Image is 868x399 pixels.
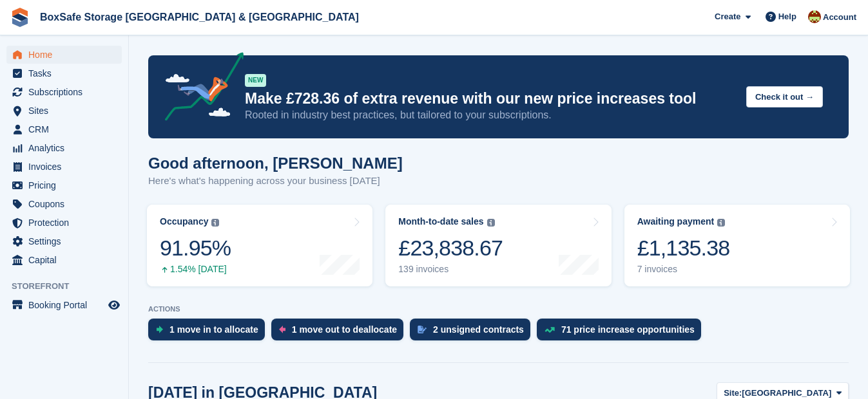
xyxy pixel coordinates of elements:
[245,74,266,87] div: NEW
[808,10,821,23] img: Kim
[28,176,106,194] span: Pricing
[292,324,397,335] div: 1 move out to deallocate
[637,264,730,275] div: 7 invoices
[6,232,122,250] a: menu
[169,324,258,335] div: 1 move in to allocate
[28,46,106,64] span: Home
[106,297,122,313] a: Preview store
[6,251,122,269] a: menu
[279,326,285,333] img: move_outs_to_deallocate_icon-f764333ba52eb49d3ac5e1228854f67142a1ed5810a6f6cc68b1a99e826820c5.svg
[778,10,796,23] span: Help
[398,216,483,227] div: Month-to-date sales
[10,8,30,27] img: stora-icon-8386f47178a22dfd0bd8f6a31ec36ba5ce8667c1dd55bd0f319d3a0aa187defe.svg
[271,319,410,347] a: 1 move out to deallocate
[28,102,106,120] span: Sites
[6,83,122,101] a: menu
[156,326,163,333] img: move_ins_to_allocate_icon-fdf77a2bb77ea45bf5b3d319d69a93e2d87916cf1d5bf7949dd705db3b84f3ca.svg
[160,216,208,227] div: Occupancy
[433,324,524,335] div: 2 unsigned contracts
[6,64,122,82] a: menu
[211,219,219,227] img: icon-info-grey-7440780725fd019a000dd9b08b2336e03edf1995a4989e88bcd33f0948082b44.svg
[148,174,403,189] p: Here's what's happening across your business [DATE]
[398,235,503,261] div: £23,838.67
[28,64,106,82] span: Tasks
[418,326,427,333] img: contract_signature_icon-13c848040528278c33f63329250d36e43548de30e8caae1d1a13099fd9432cc5.svg
[28,139,106,157] span: Analytics
[28,232,106,250] span: Settings
[6,214,122,232] a: menu
[6,102,122,120] a: menu
[561,324,695,335] div: 71 price increase opportunities
[245,108,736,122] p: Rooted in industry best practices, but tailored to your subscriptions.
[746,86,823,107] button: Check it out →
[823,11,856,24] span: Account
[6,176,122,194] a: menu
[154,52,244,125] img: price-adjustments-announcement-icon-8257ccfd72463d97f412b2fc003d46551f7dbcb40ab6d574587a9cd5c0d94...
[717,219,725,227] img: icon-info-grey-7440780725fd019a000dd9b08b2336e03edf1995a4989e88bcd33f0948082b44.svg
[160,235,231,261] div: 91.95%
[537,319,708,347] a: 71 price increase opportunities
[6,139,122,157] a: menu
[28,158,106,176] span: Invoices
[637,216,715,227] div: Awaiting payment
[385,205,611,286] a: Month-to-date sales £23,838.67 139 invoices
[715,10,740,23] span: Create
[35,6,364,28] a: BoxSafe Storage [GEOGRAPHIC_DATA] & [GEOGRAPHIC_DATA]
[6,158,122,176] a: menu
[398,264,503,275] div: 139 invoices
[148,305,849,313] p: ACTIONS
[28,296,106,314] span: Booking Portal
[6,120,122,138] a: menu
[6,195,122,213] a: menu
[28,120,106,138] span: CRM
[545,327,555,333] img: price_increase_opportunities-93ffe204e8149a01c8c9dc8f82e8f89637d9d84a8eef4429ea346261dce0b2c0.svg
[6,296,122,314] a: menu
[148,319,271,347] a: 1 move in to allocate
[6,46,122,64] a: menu
[28,214,106,232] span: Protection
[28,195,106,213] span: Coupons
[148,154,403,172] h1: Good afternoon, [PERSON_NAME]
[28,251,106,269] span: Capital
[624,205,850,286] a: Awaiting payment £1,135.38 7 invoices
[147,205,372,286] a: Occupancy 91.95% 1.54% [DATE]
[245,89,736,108] p: Make £728.36 of extra revenue with our new price increases tool
[160,264,231,275] div: 1.54% [DATE]
[487,219,495,227] img: icon-info-grey-7440780725fd019a000dd9b08b2336e03edf1995a4989e88bcd33f0948082b44.svg
[637,235,730,261] div: £1,135.38
[28,83,106,101] span: Subscriptions
[12,280,128,293] span: Storefront
[410,319,537,347] a: 2 unsigned contracts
